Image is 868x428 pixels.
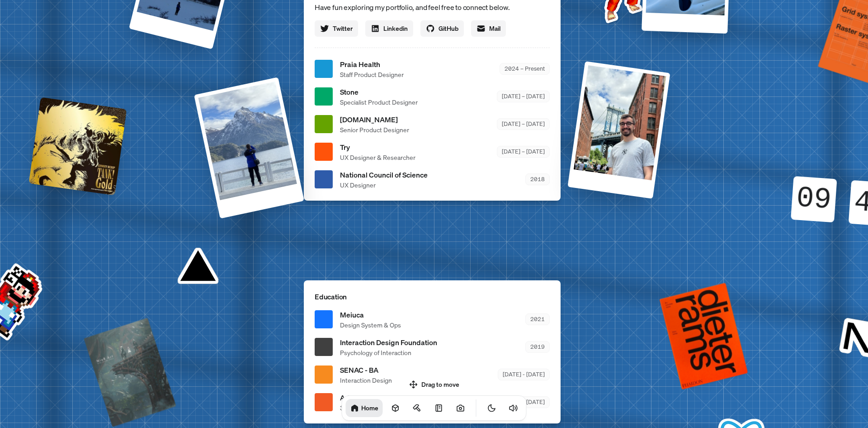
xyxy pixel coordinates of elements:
a: Home [346,399,383,417]
div: [DATE] - [DATE] [498,369,550,380]
div: 2021 [525,313,550,325]
div: [DATE] – [DATE] [497,146,550,157]
div: [DATE] – [DATE] [497,91,550,102]
p: Have fun exploring my portfolio, and feel free to connect below. [315,1,550,13]
div: 2019 [525,341,550,352]
a: Twitter [315,20,358,37]
button: Toggle Theme [483,399,501,417]
span: Specialist Product Designer [340,97,418,107]
div: 2018 [525,173,550,185]
span: Linkedin [383,24,408,33]
span: Stone [340,87,418,97]
span: Interaction Design Foundation [340,337,437,348]
span: Meiuca [340,309,401,320]
span: GitHub [439,24,458,33]
span: Interaction Design [340,375,392,385]
span: Try [340,142,415,153]
span: National Council of Science [340,169,428,180]
span: Design System & Ops [340,320,401,330]
span: UX Designer [340,180,428,190]
p: Education [315,291,550,302]
span: Twitter [333,24,353,33]
span: SENAC - BA [340,365,392,375]
span: Mail [489,24,500,33]
span: Praia Health [340,59,404,70]
span: Staff Product Designer [340,70,404,79]
span: Senior Product Designer [340,125,409,135]
button: Toggle Audio [505,399,523,417]
span: [DOMAIN_NAME] [340,114,409,125]
a: GitHub [420,20,464,37]
div: 2024 – Present [500,63,550,74]
div: [DATE] – [DATE] [497,118,550,130]
h1: Home [361,404,378,412]
span: Psychology of Interaction [340,348,437,357]
span: UX Designer & Researcher [340,153,415,162]
a: Linkedin [365,20,413,37]
a: Mail [471,20,506,37]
